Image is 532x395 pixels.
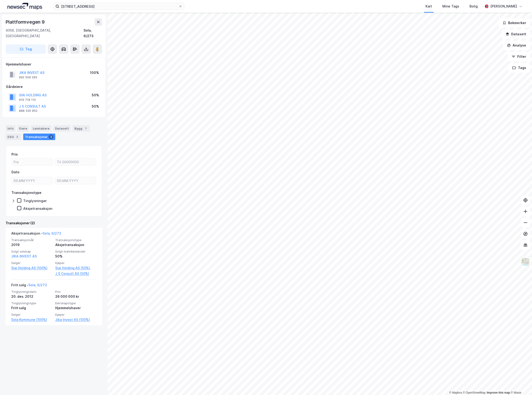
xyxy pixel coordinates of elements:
[6,125,15,132] div: Info
[426,4,432,9] div: Kart
[490,4,517,9] div: [PERSON_NAME]
[509,373,532,395] div: Kontrollprogram for chat
[19,76,37,79] div: 992 509 295
[487,391,510,394] a: Improve this map
[6,18,46,26] div: Plattformvegen 9
[11,250,52,254] span: Solgt selskap
[28,283,47,287] a: Sola, 6/273
[55,271,96,276] a: J S Consult AS (50%)
[73,125,90,132] div: Bygg
[19,109,37,113] div: 888 330 852
[12,177,53,184] input: DD.MM.YYYY
[11,242,52,248] div: 2019
[55,265,96,271] a: Siai Holding AS (50%),
[449,391,462,394] a: Mapbox
[11,190,41,196] div: Transaksjonstype
[11,282,47,290] div: Fritt salg -
[43,231,61,235] a: Sola, 6/273
[23,199,47,203] div: Tinglysninger
[11,152,18,157] div: Pris
[11,238,52,242] span: Transaksjonsår
[17,125,29,132] div: Eiere
[31,125,51,132] div: Leietakere
[503,41,530,50] button: Analyse
[11,169,19,175] div: Dato
[6,44,46,54] button: Tag
[499,18,530,28] button: Bokmerker
[84,28,102,39] div: Sola, 6/273
[11,261,52,265] span: Selger
[11,294,52,299] div: 20. des. 2012
[463,391,486,394] a: OpenStreetMap
[509,373,532,395] iframe: Chat Widget
[55,242,96,248] div: Aksjetransaksjon
[92,104,99,109] div: 50%
[49,134,53,139] div: 2
[11,254,37,258] a: JIKA INVEST AS
[470,4,478,9] div: Bolig
[19,98,36,102] div: 919 718 110
[12,158,53,165] input: Fra
[55,313,96,317] span: Kjøper
[55,317,96,323] a: Jika Invest AS (100%)
[92,92,99,98] div: 50%
[6,28,84,39] div: 4056, [GEOGRAPHIC_DATA], [GEOGRAPHIC_DATA]
[6,134,21,140] div: ESG
[11,317,52,323] a: Sola Kommune (100%)
[23,134,55,140] div: Transaksjoner
[502,29,530,39] button: Datasett
[11,313,52,317] span: Selger
[521,257,530,266] img: Z
[55,238,96,242] span: Transaksjonstype
[6,220,102,226] div: Transaksjoner (2)
[59,3,179,10] input: Søk på adresse, matrikkel, gårdeiere, leietakere eller personer
[11,290,52,294] span: Tinglysningsdato
[55,305,96,311] div: Hjemmelshaver
[55,177,96,184] input: DD.MM.YYYY
[53,125,71,132] div: Datasett
[83,126,88,131] div: 1
[7,3,42,10] img: logo.a4113a55bc3d86da70a041830d287a7e.svg
[6,62,102,67] div: Hjemmelshaver
[442,4,459,9] div: Mine Tags
[55,250,96,254] span: Solgt matrikkelandel
[11,231,61,238] div: Aksjetransaksjon -
[508,63,530,72] button: Tags
[15,134,19,139] div: 2
[508,52,530,61] button: Filter
[55,158,96,165] input: Til 26000000
[11,305,52,311] div: Fritt salg
[90,70,99,76] div: 100%
[55,294,96,299] div: 26 000 000 kr
[11,301,52,305] span: Tinglysningstype
[55,254,96,259] div: 50%
[55,301,96,305] span: Eierskapstype
[55,290,96,294] span: Pris
[55,261,96,265] span: Kjøper
[23,206,52,211] div: Aksjetransaksjon
[6,84,102,90] div: Gårdeiere
[11,265,52,271] a: Siai Holding AS (100%)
